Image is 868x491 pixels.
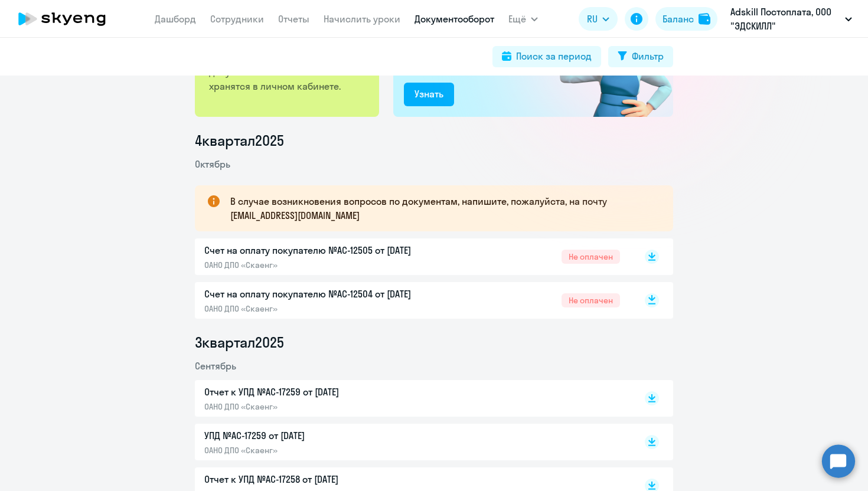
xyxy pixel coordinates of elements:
p: ОАНО ДПО «Скаенг» [204,260,452,270]
span: Октябрь [195,158,230,170]
a: Счет на оплату покупателю №AC-12505 от [DATE]ОАНО ДПО «Скаенг»Не оплачен [204,243,620,270]
p: В случае возникновения вопросов по документам, напишите, пожалуйста, на почту [EMAIL_ADDRESS][DOM... [230,194,652,222]
span: RU [587,12,598,26]
a: Счет на оплату покупателю №AC-12504 от [DATE]ОАНО ДПО «Скаенг»Не оплачен [204,287,620,314]
span: Ещё [508,12,526,26]
p: ОАНО ДПО «Скаенг» [204,401,452,412]
span: Не оплачен [562,250,620,264]
button: Поиск за период [492,46,601,67]
a: Сотрудники [210,13,264,25]
span: Сентябрь [195,360,236,372]
button: Узнать [404,83,454,106]
div: Фильтр [632,49,664,63]
a: УПД №AC-17259 от [DATE]ОАНО ДПО «Скаенг» [204,428,620,456]
a: Начислить уроки [324,13,400,25]
p: Отчет к УПД №AC-17259 от [DATE] [204,385,452,399]
img: balance [699,13,710,25]
a: Отчеты [278,13,309,25]
p: ОАНО ДПО «Скаенг» [204,445,452,456]
li: 4 квартал 2025 [195,131,673,150]
a: Дашборд [155,13,196,25]
a: Отчет к УПД №AC-17259 от [DATE]ОАНО ДПО «Скаенг» [204,385,620,412]
button: RU [579,7,618,31]
div: Баланс [663,12,694,26]
button: Adskill Постоплата, ООО "ЭДСКИЛЛ" [725,5,858,33]
span: Не оплачен [562,293,620,307]
p: Adskill Постоплата, ООО "ЭДСКИЛЛ" [730,5,840,33]
p: УПД №AC-17259 от [DATE] [204,428,452,443]
button: Балансbalance [655,7,717,31]
p: Счет на оплату покупателю №AC-12504 от [DATE] [204,287,452,301]
div: Узнать [415,87,443,101]
p: Отчет к УПД №AC-17258 от [DATE] [204,472,452,486]
button: Ещё [508,7,538,31]
div: Поиск за период [516,49,592,63]
li: 3 квартал 2025 [195,333,673,352]
p: ОАНО ДПО «Скаенг» [204,303,452,314]
a: Документооборот [415,13,494,25]
p: Счет на оплату покупателю №AC-12505 от [DATE] [204,243,452,257]
button: Фильтр [608,46,673,67]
